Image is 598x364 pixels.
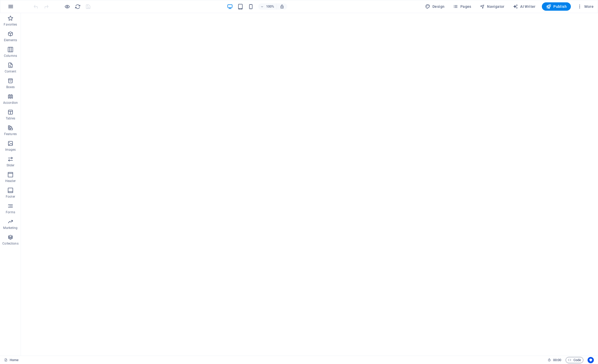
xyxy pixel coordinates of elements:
div: Design (Ctrl+Alt+Y) [423,2,447,11]
p: Elements [4,38,17,42]
h6: 100% [266,3,274,10]
p: Footer [6,195,15,199]
button: Code [566,357,583,363]
span: Publish [546,4,567,9]
p: Favorites [4,22,17,27]
span: AI Writer [513,4,536,9]
p: Images [5,148,16,152]
p: Slider [7,163,15,167]
p: Columns [4,54,17,58]
p: Boxes [6,85,15,89]
span: Code [568,357,581,363]
button: Pages [451,2,473,11]
p: Forms [6,210,15,214]
i: On resize automatically adjust zoom level to fit chosen device. [280,4,284,9]
p: Tables [6,116,15,120]
a: Click to cancel selection. Double-click to open Pages [4,357,19,363]
button: reload [74,3,81,10]
button: AI Writer [511,2,538,11]
span: : [557,358,558,362]
span: 00 00 [553,357,561,363]
button: Navigator [478,2,507,11]
button: Design [423,2,447,11]
p: Header [5,179,16,183]
p: Collections [2,241,18,246]
span: Pages [453,4,471,9]
span: Navigator [480,4,505,9]
i: Reload page [75,4,81,10]
p: Marketing [3,226,17,230]
button: Usercentrics [588,357,594,363]
p: Features [4,132,17,136]
button: Publish [542,2,571,11]
button: Click here to leave preview mode and continue editing [64,3,70,10]
button: More [575,2,596,11]
p: Content [5,69,16,74]
h6: Session time [548,357,561,363]
button: 100% [258,3,277,10]
span: More [577,4,594,9]
span: Design [425,4,445,9]
p: Accordion [3,101,18,105]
